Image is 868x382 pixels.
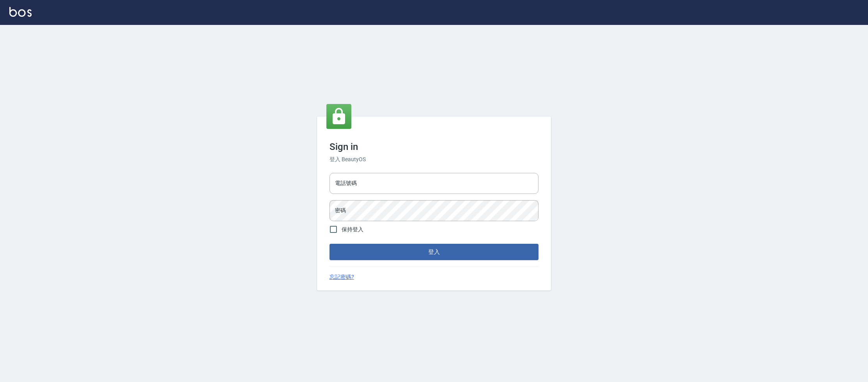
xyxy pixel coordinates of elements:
[329,141,539,152] h3: Sign in
[9,7,32,17] img: Logo
[329,273,354,281] a: 忘記密碼?
[342,225,363,234] span: 保持登入
[329,244,539,260] button: 登入
[329,155,539,164] h6: 登入 BeautyOS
